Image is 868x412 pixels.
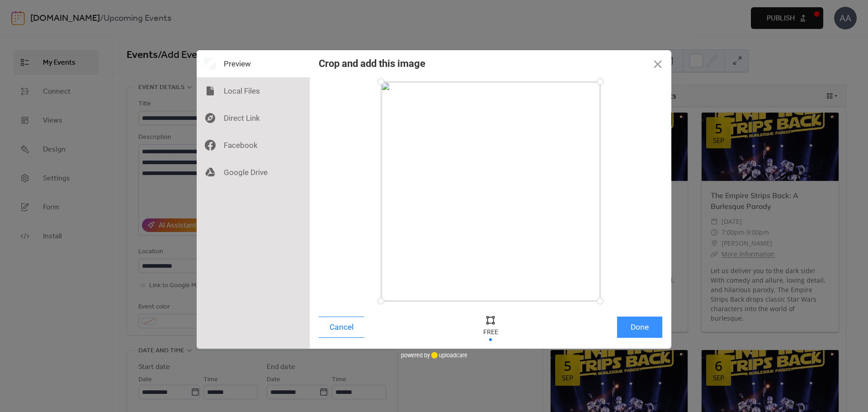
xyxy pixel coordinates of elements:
a: uploadcare [430,352,467,359]
button: Cancel [319,317,364,338]
div: Crop and add this image [319,58,425,69]
button: Close [644,50,671,77]
button: Done [617,317,662,338]
div: powered by [401,349,467,362]
div: Direct Link [197,104,310,132]
div: Facebook [197,132,310,159]
div: Google Drive [197,159,310,186]
div: Preview [197,50,310,77]
div: Local Files [197,77,310,104]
